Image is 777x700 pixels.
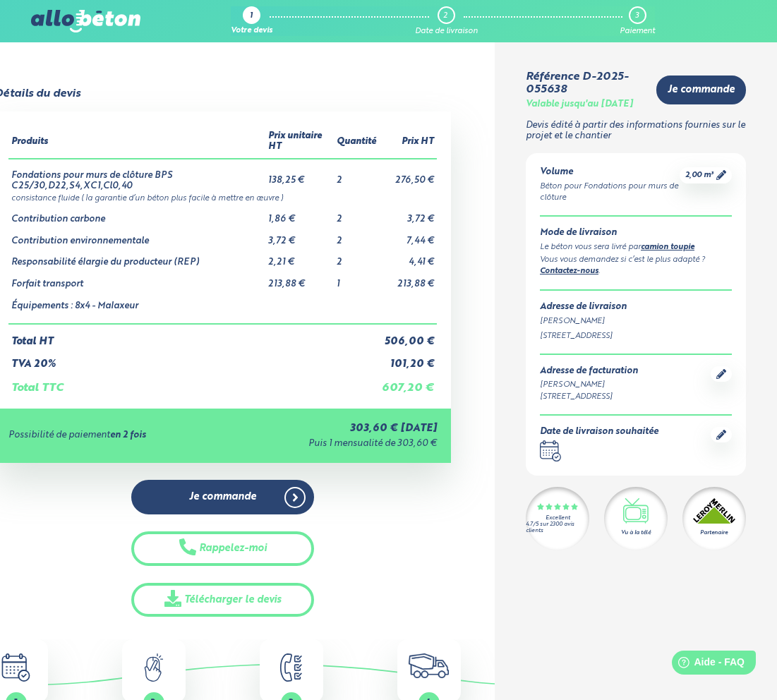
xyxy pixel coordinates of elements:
td: 2 [334,246,379,268]
td: Forfait transport [8,268,265,290]
th: Prix HT [379,126,437,158]
td: 2 [334,203,379,225]
div: Vous vous demandez si c’est le plus adapté ? . [540,254,732,279]
td: Responsabilité élargie du producteur (REP) [8,246,265,268]
div: Puis 1 mensualité de 303,60 € [230,439,437,449]
button: Rappelez-moi [131,531,314,566]
td: 1 [334,268,379,290]
div: Date de livraison souhaitée [540,427,658,437]
td: 2 [334,159,379,191]
p: Devis édité à partir des informations fournies sur le projet et le chantier [526,121,746,141]
a: 3 Paiement [620,6,655,36]
div: Mode de livraison [540,228,732,239]
strong: en 2 fois [110,430,146,440]
td: 101,20 € [379,347,437,370]
td: 1,86 € [265,203,334,225]
div: [STREET_ADDRESS] [540,330,732,342]
td: 7,44 € [379,225,437,247]
td: 506,00 € [379,324,437,348]
a: Contactez-nous [540,267,598,275]
div: Le béton vous sera livré par [540,241,732,254]
th: Quantité [334,126,379,158]
td: Total TTC [8,370,379,394]
td: Contribution environnementale [8,225,265,247]
td: 138,25 € [265,159,334,191]
td: 607,20 € [379,370,437,394]
th: Produits [8,126,265,158]
a: camion toupie [641,243,694,251]
div: 3 [635,11,639,20]
iframe: Help widget launcher [651,645,761,684]
div: 1 [250,12,253,21]
td: 4,41 € [379,246,437,268]
td: 3,72 € [265,225,334,247]
td: 213,88 € [379,268,437,290]
div: Votre devis [231,27,272,36]
div: Date de livraison [415,27,478,36]
td: Contribution carbone [8,203,265,225]
div: Partenaire [700,529,728,537]
img: allobéton [31,10,140,32]
td: 2 [334,225,379,247]
div: Référence D-2025-055638 [526,71,645,97]
td: TVA 20% [8,347,379,370]
a: 1 Votre devis [231,6,272,36]
span: Je commande [668,84,735,96]
td: Total HT [8,324,379,348]
div: Possibilité de paiement [8,430,230,441]
div: Paiement [620,27,655,36]
td: 2,21 € [265,246,334,268]
a: Je commande [656,76,746,104]
img: truck.c7a9816ed8b9b1312949.png [409,653,449,678]
div: Adresse de livraison [540,302,732,313]
td: 3,72 € [379,203,437,225]
div: Adresse de facturation [540,366,638,377]
a: 2 Date de livraison [415,6,478,36]
div: 2 [443,11,447,20]
a: Télécharger le devis [131,583,314,617]
th: Prix unitaire HT [265,126,334,158]
td: Équipements : 8x4 - Malaxeur [8,290,265,324]
div: Excellent [546,515,570,521]
div: Vu à la télé [621,529,651,537]
span: Je commande [189,491,256,503]
div: Béton pour Fondations pour murs de clôture [540,181,680,205]
div: [PERSON_NAME] [540,315,732,327]
div: 4.7/5 sur 2300 avis clients [526,521,589,534]
div: [PERSON_NAME] [540,379,638,391]
td: consistance fluide ( la garantie d’un béton plus facile à mettre en œuvre ) [8,191,437,203]
td: 276,50 € [379,159,437,191]
div: Valable jusqu'au [DATE] [526,99,633,110]
div: [STREET_ADDRESS] [540,391,638,403]
div: Volume [540,167,680,178]
td: 213,88 € [265,268,334,290]
a: Je commande [131,480,314,514]
div: 303,60 € [DATE] [230,423,437,435]
td: Fondations pour murs de clôture BPS C25/30,D22,S4,XC1,Cl0,40 [8,159,265,191]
